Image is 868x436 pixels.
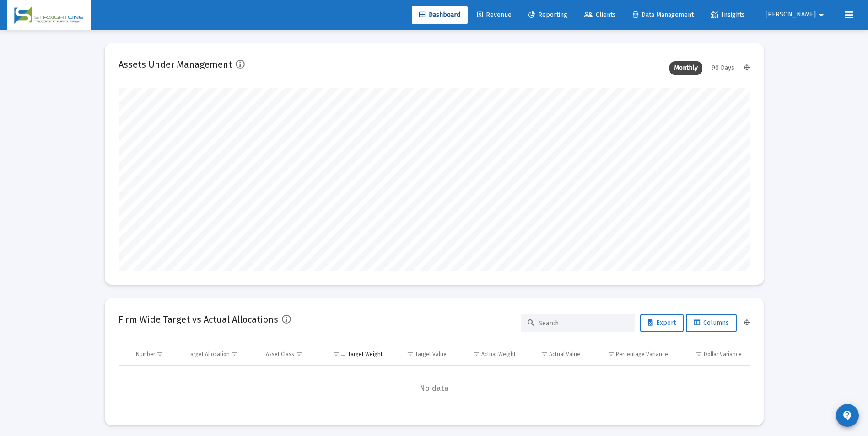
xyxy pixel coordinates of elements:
td: Column Dollar Variance [674,343,749,365]
td: Column Percentage Variance [587,343,674,365]
span: [PERSON_NAME] [766,11,816,19]
td: Column Asset Class [259,343,320,365]
a: Dashboard [412,6,468,24]
span: Show filter options for column 'Asset Class' [296,351,302,357]
span: Show filter options for column 'Target Weight' [333,351,340,357]
td: Column Actual Weight [453,343,522,365]
img: Dashboard [14,6,84,24]
td: Column Target Weight [320,343,389,365]
span: Show filter options for column 'Number' [156,351,163,357]
td: Column Actual Value [522,343,587,365]
span: Dashboard [419,11,460,19]
span: Clients [584,11,616,19]
div: Percentage Variance [616,351,668,358]
div: Target Allocation [188,351,230,358]
div: Target Weight [348,351,383,358]
div: Data grid [119,343,750,411]
div: Target Value [415,351,447,358]
span: Export [648,319,676,327]
span: Show filter options for column 'Actual Value' [541,351,548,357]
a: Data Management [625,6,701,24]
span: Show filter options for column 'Percentage Variance' [608,351,615,357]
a: Revenue [470,6,519,24]
input: Search [539,319,628,327]
button: Columns [686,314,737,332]
div: Number [136,351,155,358]
mat-icon: arrow_drop_down [816,6,827,24]
span: Show filter options for column 'Actual Weight' [473,351,480,357]
span: Insights [711,11,745,19]
a: Reporting [521,6,575,24]
span: Data Management [633,11,694,19]
div: Asset Class [266,351,294,358]
button: [PERSON_NAME] [755,5,838,24]
div: Actual Weight [481,351,516,358]
div: 90 Days [707,61,739,75]
div: Actual Value [549,351,580,358]
mat-icon: contact_support [842,410,853,421]
a: Insights [703,6,752,24]
span: Show filter options for column 'Dollar Variance' [695,351,702,357]
a: Clients [577,6,623,24]
h2: Assets Under Management [119,57,232,72]
td: Column Number [129,343,182,365]
span: No data [119,383,750,393]
div: Dollar Variance [704,351,742,358]
button: Export [640,314,684,332]
span: Reporting [528,11,567,19]
div: Monthly [669,61,702,75]
td: Column Target Value [389,343,453,365]
td: Column Target Allocation [181,343,259,365]
span: Revenue [477,11,512,19]
span: Show filter options for column 'Target Value' [407,351,414,357]
h2: Firm Wide Target vs Actual Allocations [119,312,278,327]
span: Show filter options for column 'Target Allocation' [231,351,238,357]
span: Columns [694,319,729,327]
